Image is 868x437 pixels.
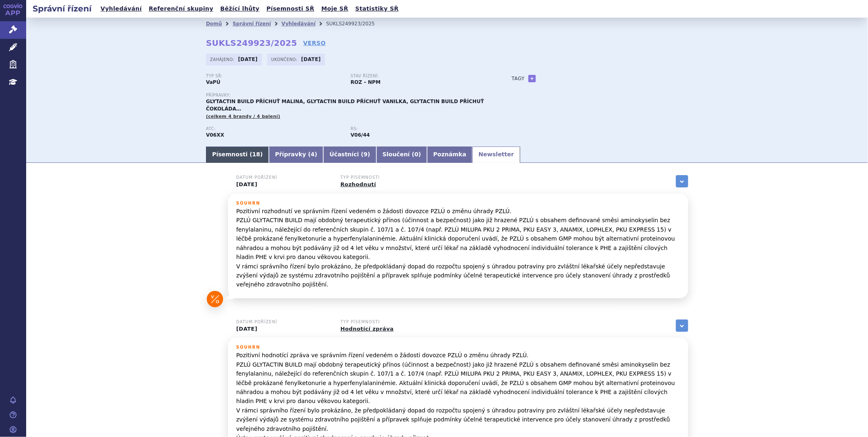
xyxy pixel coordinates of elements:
[351,74,487,79] p: Stav řízení:
[269,146,323,163] a: Přípravky (4)
[364,151,368,158] span: 9
[252,151,260,158] span: 18
[236,175,330,180] h3: Datum pořízení
[282,21,315,27] a: Vyhledávání
[146,3,216,14] a: Referenční skupiny
[472,146,520,163] a: Newsletter
[264,3,317,14] a: Písemnosti SŘ
[206,114,280,119] span: (celkem 4 brandy / 4 balení)
[340,326,394,332] a: Hodnotící zpráva
[206,126,342,131] p: ATC:
[236,207,680,289] p: Pozitivní rozhodnutí ve správním řízení vedeném o žádosti dovozce PZLÚ o změnu úhrady PZLÚ. PZLÚ ...
[676,320,688,332] a: zobrazit vše
[319,3,351,14] a: Moje SŘ
[236,201,680,206] h3: Souhrn
[238,56,258,62] strong: [DATE]
[414,151,418,158] span: 0
[233,21,271,27] a: Správní řízení
[236,345,680,350] h3: Souhrn
[676,175,688,187] a: zobrazit vše
[210,56,236,63] span: Zahájeno:
[206,99,484,112] span: GLYTACTIN BUILD PŘÍCHUŤ MALINA, GLYTACTIN BUILD PŘÍCHUŤ VANILKA, GLYTACTIN BUILD PŘÍCHUŤ ČOKOLÁDA…
[528,75,536,82] a: +
[271,56,299,63] span: Ukončeno:
[206,21,222,27] a: Domů
[206,146,269,163] a: Písemnosti (18)
[301,56,321,62] strong: [DATE]
[206,74,342,79] p: Typ SŘ:
[351,132,370,138] strong: definované směsi aminokyselin a glykomakropeptidu s nízkým obsahem fenylalaninu (dávkované formy ...
[303,39,326,47] a: VERSO
[323,146,376,163] a: Účastníci (9)
[351,79,380,85] strong: ROZ – NPM
[340,320,434,324] h3: Typ písemnosti
[236,320,330,324] h3: Datum pořízení
[98,3,144,14] a: Vyhledávání
[206,38,297,48] strong: SUKLS249923/2025
[236,181,330,188] p: [DATE]
[351,126,487,131] p: RS:
[353,3,401,14] a: Statistiky SŘ
[236,326,330,332] p: [DATE]
[326,18,385,30] li: SUKLS249923/2025
[340,175,434,180] h3: Typ písemnosti
[376,146,427,163] a: Sloučení (0)
[206,132,224,138] strong: POTRAVINY PRO ZVLÁŠTNÍ LÉKAŘSKÉ ÚČELY (PZLÚ) (ČESKÁ ATC SKUPINA)
[206,79,220,85] strong: VaPÚ
[218,3,262,14] a: Běžící lhůty
[26,3,98,14] h2: Správní řízení
[340,181,376,187] a: Rozhodnutí
[311,151,315,158] span: 4
[206,93,495,98] p: Přípravky:
[427,146,472,163] a: Poznámka
[512,74,525,83] h3: Tagy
